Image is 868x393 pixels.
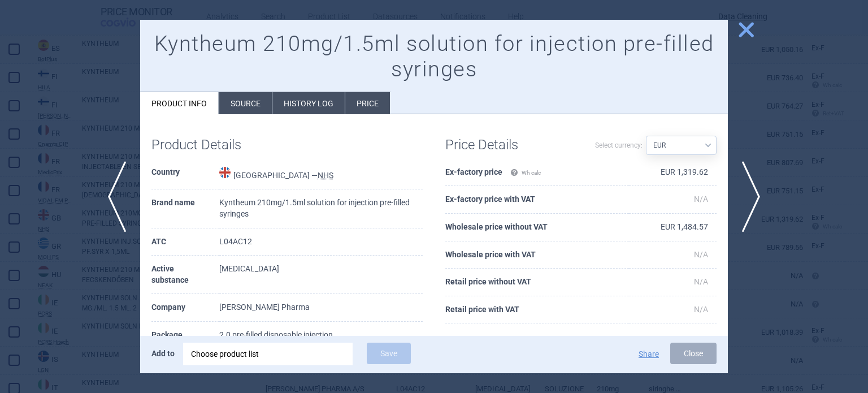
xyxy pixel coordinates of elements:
div: Choose product list [191,343,345,365]
td: [GEOGRAPHIC_DATA] — [219,159,423,190]
th: Ex-factory price [445,159,629,187]
th: Brand name [151,189,219,228]
div: Choose product list [183,343,353,365]
abbr: NHS — National Health Services Business Services Authority, Technology Reference data Update Dist... [318,171,333,180]
h1: Kyntheum 210mg/1.5ml solution for injection pre-filled syringes [151,31,717,83]
td: EUR 1,484.57 [629,214,717,241]
th: Retail price without VAT [445,269,629,296]
th: Package [151,322,219,349]
th: Company [151,294,219,322]
span: N/A [694,305,708,314]
th: Retail price with VAT [445,296,629,324]
span: N/A [694,277,708,286]
li: Price [345,92,390,114]
th: Active substance [151,256,219,294]
td: [MEDICAL_DATA] [219,256,423,294]
th: Ex-factory price with VAT [445,186,629,214]
td: 2.0 pre-filled disposable injection [219,322,423,349]
th: Wholesale price with VAT [445,241,629,269]
img: United Kingdom [219,167,231,178]
label: Select currency: [595,136,643,155]
h1: Product Details [151,137,287,153]
td: L04AC12 [219,228,423,256]
td: EUR 1,319.62 [629,159,717,187]
li: History log [272,92,345,114]
button: Share [639,350,659,358]
li: Product info [140,92,219,114]
span: N/A [694,195,708,204]
span: N/A [694,250,708,259]
th: Wholesale price without VAT [445,214,629,241]
th: Country [151,159,219,190]
th: ATC [151,228,219,256]
td: Kyntheum 210mg/1.5ml solution for injection pre-filled syringes [219,189,423,228]
span: Wh calc [510,170,541,176]
li: Source [219,92,272,114]
p: Add to [151,343,175,364]
td: [PERSON_NAME] Pharma [219,294,423,322]
h1: Price Details [445,137,581,153]
button: Save [367,343,411,364]
button: Close [670,343,717,364]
